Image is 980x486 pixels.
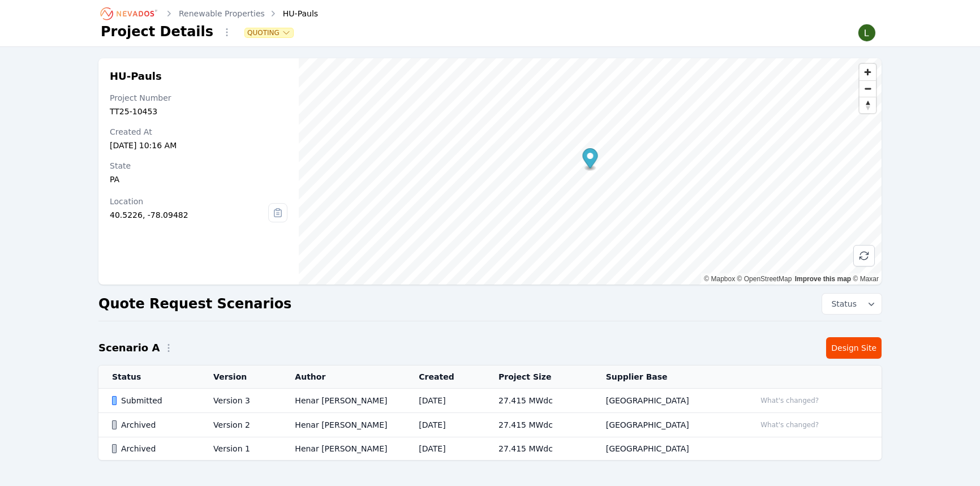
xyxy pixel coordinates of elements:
[485,365,592,389] th: Project Size
[704,275,735,283] a: Mapbox
[98,365,200,389] th: Status
[299,58,882,285] canvas: Map
[112,443,194,454] div: Archived
[281,365,405,389] th: Author
[98,413,882,437] tr: ArchivedVersion 2Henar [PERSON_NAME][DATE]27.415 MWdc[GEOGRAPHIC_DATA]What's changed?
[179,8,265,19] a: Renewable Properties
[485,413,592,437] td: 27.415 MWdc
[405,413,485,437] td: [DATE]
[110,196,268,207] div: Location
[110,174,287,185] div: PA
[858,24,876,42] img: Lamar Washington
[859,64,876,80] button: Zoom in
[200,413,281,437] td: Version 2
[98,340,160,356] h2: Scenario A
[98,295,291,313] h2: Quote Request Scenarios
[755,394,824,407] button: What's changed?
[822,294,882,314] button: Status
[795,275,851,283] a: Improve this map
[110,70,287,83] h2: HU-Pauls
[592,389,742,413] td: [GEOGRAPHIC_DATA]
[281,437,405,461] td: Henar [PERSON_NAME]
[245,28,293,37] button: Quoting
[267,8,318,19] div: HU-Pauls
[112,395,194,406] div: Submitted
[859,97,876,113] button: Reset bearing to north
[110,140,287,151] div: [DATE] 10:16 AM
[827,298,857,309] span: Status
[200,365,281,389] th: Version
[755,419,824,431] button: What's changed?
[98,389,882,413] tr: SubmittedVersion 3Henar [PERSON_NAME][DATE]27.415 MWdc[GEOGRAPHIC_DATA]What's changed?
[592,437,742,461] td: [GEOGRAPHIC_DATA]
[859,80,876,97] button: Zoom out
[110,209,268,221] div: 40.5226, -78.09482
[859,97,876,113] span: Reset bearing to north
[826,337,882,359] a: Design Site
[737,275,792,283] a: OpenStreetMap
[592,413,742,437] td: [GEOGRAPHIC_DATA]
[405,437,485,461] td: [DATE]
[405,389,485,413] td: [DATE]
[281,413,405,437] td: Henar [PERSON_NAME]
[98,437,882,461] tr: ArchivedVersion 1Henar [PERSON_NAME][DATE]27.415 MWdc[GEOGRAPHIC_DATA]
[582,148,598,171] div: Map marker
[485,389,592,413] td: 27.415 MWdc
[101,5,318,23] nav: Breadcrumb
[110,160,287,171] div: State
[853,275,879,283] a: Maxar
[112,419,194,431] div: Archived
[485,437,592,461] td: 27.415 MWdc
[859,81,876,97] span: Zoom out
[110,106,287,117] div: TT25-10453
[110,92,287,104] div: Project Number
[200,389,281,413] td: Version 3
[592,365,742,389] th: Supplier Base
[200,437,281,461] td: Version 1
[405,365,485,389] th: Created
[281,389,405,413] td: Henar [PERSON_NAME]
[110,126,287,137] div: Created At
[101,23,213,41] h1: Project Details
